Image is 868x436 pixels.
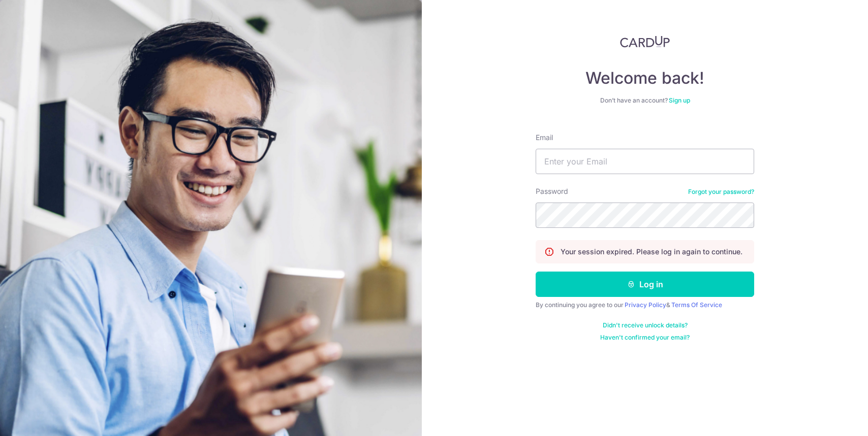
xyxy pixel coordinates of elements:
[536,301,754,309] div: By continuing you agree to our &
[561,247,742,257] p: Your session expired. Please log in again to continue.
[671,301,722,309] a: Terms Of Service
[536,68,754,88] h4: Welcome back!
[536,272,754,297] button: Log in
[603,321,688,329] a: Didn't receive unlock details?
[536,149,754,174] input: Enter your Email
[600,333,690,342] a: Haven't confirmed your email?
[536,132,553,143] label: Email
[625,301,666,309] a: Privacy Policy
[669,96,690,104] a: Sign up
[620,36,670,48] img: CardUp Logo
[536,96,754,105] div: Don’t have an account?
[688,188,754,196] a: Forgot your password?
[536,186,568,196] label: Password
